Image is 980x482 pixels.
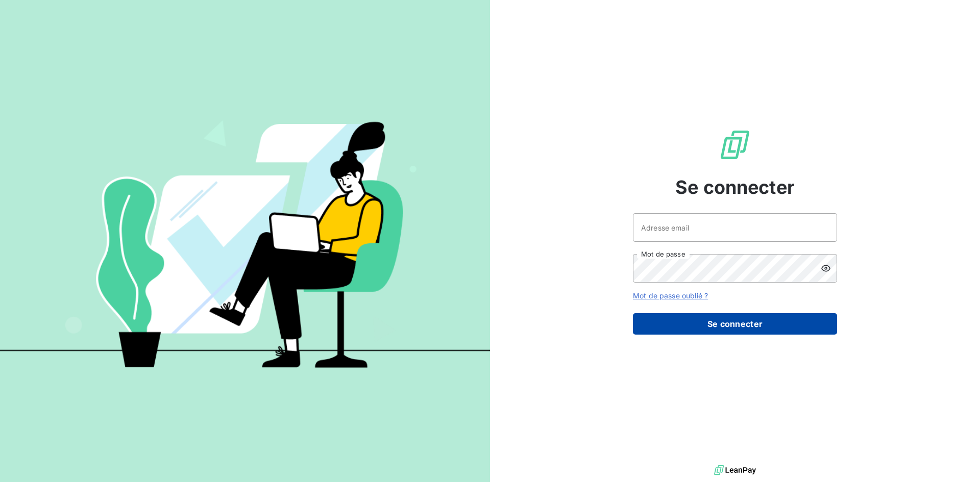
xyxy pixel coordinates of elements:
[675,173,795,201] span: Se connecter
[633,213,837,242] input: placeholder
[633,313,837,335] button: Se connecter
[714,463,756,478] img: logo
[633,291,708,300] a: Mot de passe oublié ?
[719,129,751,161] img: Logo LeanPay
